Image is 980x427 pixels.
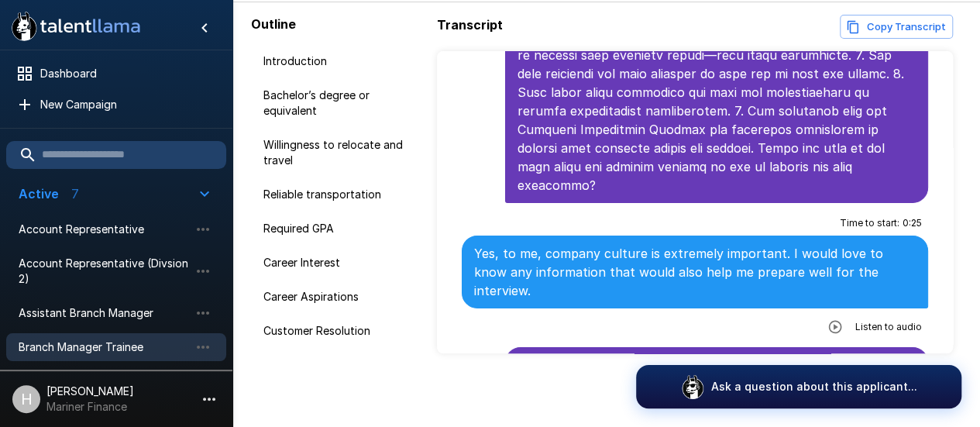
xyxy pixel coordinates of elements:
[251,249,431,277] div: Career Interest
[263,53,418,69] span: Introduction
[263,289,418,305] span: Career Aspirations
[263,88,418,119] span: Bachelor’s degree or equivalent
[263,221,418,236] span: Required GPA
[251,47,431,75] div: Introduction
[263,323,418,339] span: Customer Resolution
[903,215,922,231] span: 0 : 25
[251,351,431,379] div: Team Building
[636,365,961,408] button: Ask a question about this applicant...
[251,16,296,32] b: Outline
[251,81,431,125] div: Bachelor’s degree or equivalent
[251,283,431,311] div: Career Aspirations
[251,215,431,243] div: Required GPA
[840,215,899,231] span: Time to start :
[474,244,916,300] p: Yes, to me, company culture is extremely important. I would love to know any information that wou...
[263,137,418,168] span: Willingness to relocate and travel
[680,374,705,399] img: logo_glasses@2x.png
[437,17,503,33] b: Transcript
[251,317,431,345] div: Customer Resolution
[263,187,418,202] span: Reliable transportation
[251,131,431,174] div: Willingness to relocate and travel
[711,379,917,394] p: Ask a question about this applicant...
[263,255,418,270] span: Career Interest
[251,181,431,208] div: Reliable transportation
[855,319,922,335] span: Listen to audio
[840,15,953,39] button: Copy transcript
